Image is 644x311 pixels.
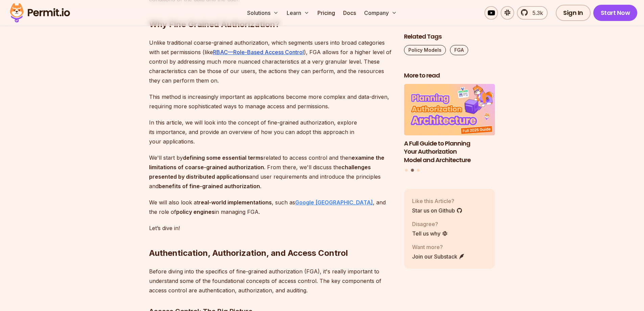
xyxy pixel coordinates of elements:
[404,84,495,164] a: A Full Guide to Planning Your Authorization Model and ArchitectureA Full Guide to Planning Your A...
[412,243,465,251] p: Want more?
[412,252,465,260] a: Join our Substack
[149,223,393,233] p: Let’s dive in!
[284,6,312,20] button: Learn
[404,84,495,164] li: 2 of 3
[412,206,462,214] a: Star us on Github
[7,1,73,24] img: Permit logo
[405,169,408,171] button: Go to slide 1
[340,6,359,20] a: Docs
[149,198,393,217] p: We will also look at , such as , and the role of in managing FGA.
[149,38,393,85] p: Unlike traditional coarse-grained authorization, which segments users into broad categories with ...
[361,6,400,20] button: Company
[176,208,215,215] strong: policy engines
[404,84,495,135] img: A Full Guide to Planning Your Authorization Model and Architecture
[528,9,543,17] span: 5.3k
[159,183,260,190] strong: benefits of fine-grained authorization
[404,84,495,173] div: Posts
[149,153,393,191] p: We'll start by related to access control and then . From there, we'll discuss the and user requir...
[149,267,393,295] p: Before diving into the specifics of fine-grained authorization (FGA), it's really important to un...
[183,154,263,161] strong: defining some essential terms
[417,169,420,171] button: Go to slide 3
[404,45,446,55] a: Policy Models
[244,6,281,20] button: Solutions
[412,220,448,228] p: Disagree?
[315,6,338,20] a: Pricing
[556,5,591,21] a: Sign In
[412,197,462,205] p: Like this Article?
[149,221,393,259] h2: Authentication, Authorization, and Access Control
[149,118,393,146] p: In this article, we will look into the concept of fine-grained authorization, explore its importa...
[412,229,448,237] a: Tell us why
[593,5,638,21] a: Start Now
[213,49,304,55] a: RBAC—Role-Based Access Control
[198,199,272,206] strong: real-world implementations
[404,71,495,80] h2: More to read
[295,199,373,206] a: Google [GEOGRAPHIC_DATA]
[404,32,495,41] h2: Related Tags
[149,92,393,111] p: This method is increasingly important as applications become more complex and data-driven, requir...
[517,6,548,20] a: 5.3k
[404,139,495,164] h3: A Full Guide to Planning Your Authorization Model and Architecture
[450,45,468,55] a: FGA
[411,169,414,172] button: Go to slide 2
